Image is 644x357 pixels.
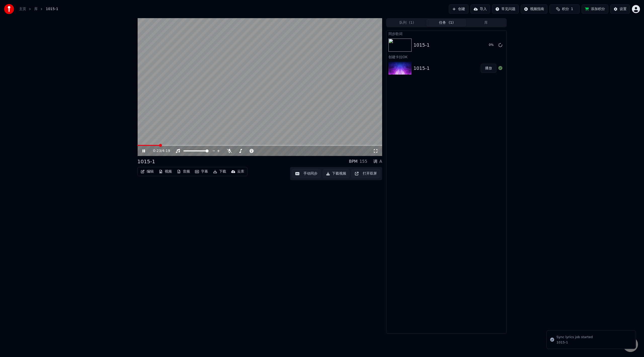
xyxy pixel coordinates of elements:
button: 任务 [427,19,466,26]
button: 音频 [175,168,192,175]
span: 4:19 [162,148,170,153]
button: 库 [466,19,506,26]
div: BPM [349,158,357,165]
div: / [153,148,165,153]
img: youka [4,4,14,14]
span: 0:23 [153,148,161,153]
button: 创建 [449,5,468,14]
button: 添加积分 [582,5,608,14]
nav: breadcrumb [19,7,58,12]
div: 同步歌词 [386,30,506,37]
div: 调 [373,158,377,165]
button: 导入 [470,5,490,14]
button: 视频 [157,168,174,175]
button: 打开双屏 [351,169,380,178]
button: 设置 [610,5,630,14]
button: 常见问题 [492,5,519,14]
div: A [379,158,382,165]
button: 下载 [211,168,228,175]
button: 播放 [481,64,496,73]
div: 1015-1 [137,158,155,165]
button: 积分1 [549,5,580,14]
div: 1015-1 [414,42,430,49]
button: 字幕 [193,168,210,175]
button: 下载视频 [323,169,349,178]
span: ( 1 ) [449,20,454,25]
div: 155 [359,158,367,165]
span: 1 [571,7,573,12]
button: 队列 [387,19,427,26]
div: 1015-1 [414,65,430,72]
span: 1015-1 [46,7,58,12]
button: 编辑 [139,168,156,175]
button: 视频指南 [521,5,547,14]
span: 积分 [562,7,569,12]
a: 主页 [19,7,26,12]
span: ( 1 ) [409,20,414,25]
div: 0 % [489,43,496,47]
div: 云库 [237,169,244,174]
div: 设置 [620,7,627,12]
div: 1015-1 [556,340,593,345]
button: 手动同步 [292,169,321,178]
a: 库 [34,7,38,12]
div: Sync lyrics job started [556,335,593,340]
div: 创建卡拉OK [386,54,506,60]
